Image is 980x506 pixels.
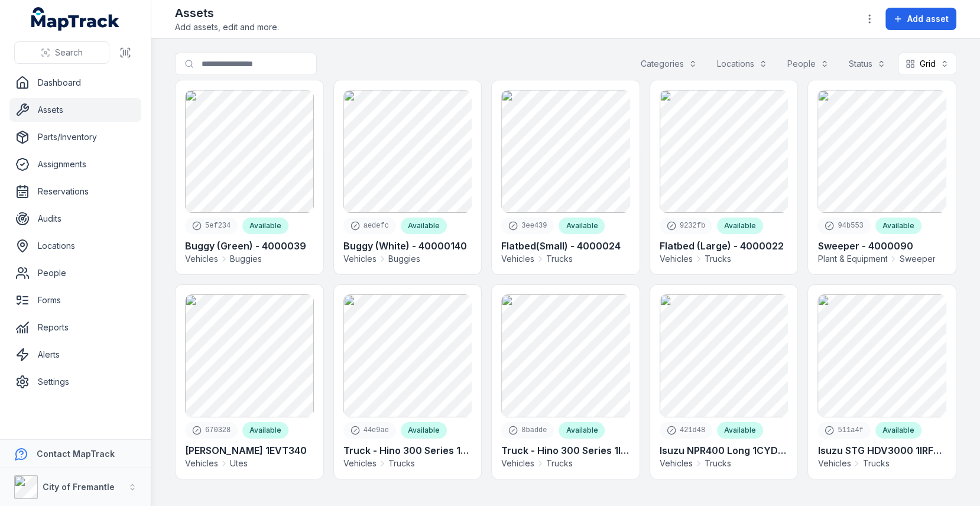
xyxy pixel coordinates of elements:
[9,153,141,176] a: Assignments
[31,7,120,31] a: MapTrack
[9,98,141,122] a: Assets
[9,370,141,394] a: Settings
[14,41,109,64] button: Search
[9,261,141,285] a: People
[37,449,115,459] strong: Contact MapTrack
[43,482,115,492] strong: City of Fremantle
[885,8,956,30] button: Add asset
[907,13,949,25] span: Add asset
[9,316,141,339] a: Reports
[175,5,279,21] h2: Assets
[9,343,141,366] a: Alerts
[9,288,141,312] a: Forms
[9,71,141,95] a: Dashboard
[9,207,141,231] a: Audits
[9,125,141,149] a: Parts/Inventory
[9,234,141,258] a: Locations
[175,21,279,33] span: Add assets, edit and more.
[780,53,836,75] button: People
[841,53,893,75] button: Status
[633,53,705,75] button: Categories
[898,53,956,75] button: Grid
[709,53,775,75] button: Locations
[9,180,141,203] a: Reservations
[55,47,83,59] span: Search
